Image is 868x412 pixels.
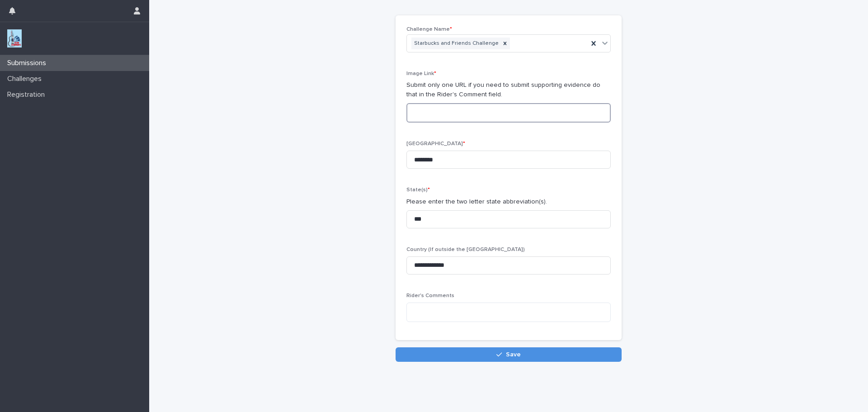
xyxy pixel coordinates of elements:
[4,59,53,67] p: Submissions
[4,90,52,99] p: Registration
[406,81,611,99] p: Submit only one URL if you need to submit supporting evidence do that in the Rider's Comment field.
[506,351,521,358] span: Save
[406,141,465,147] span: [GEOGRAPHIC_DATA]
[406,27,452,32] span: Challenge Name
[406,187,430,193] span: State(s)
[406,197,611,207] p: Please enter the two letter state abbreviation(s).
[406,247,525,252] span: Country (If outside the [GEOGRAPHIC_DATA])
[7,29,22,47] img: jxsLJbdS1eYBI7rVAS4p
[406,71,436,76] span: Image Link
[396,347,622,362] button: Save
[411,38,500,50] div: Starbucks and Friends Challenge
[406,293,454,298] span: Rider's Comments
[4,75,49,83] p: Challenges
